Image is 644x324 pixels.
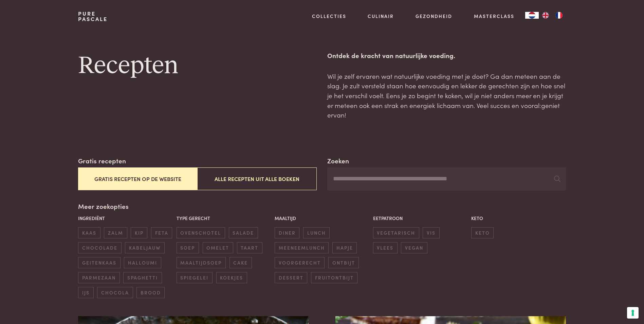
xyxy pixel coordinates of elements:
span: omelet [203,242,233,253]
span: lunch [303,227,330,238]
a: PurePascale [78,11,108,22]
span: hapje [332,242,357,253]
a: Gezondheid [416,13,452,20]
button: Alle recepten uit alle boeken [197,167,316,190]
label: Zoeken [327,156,349,166]
span: kaas [78,227,100,238]
span: chocola [97,287,133,298]
a: Collecties [312,13,346,20]
span: diner [275,227,299,238]
span: fruitontbijt [311,272,357,283]
span: ovenschotel [177,227,225,238]
span: soep [177,242,199,253]
p: Type gerecht [177,215,271,222]
span: kabeljauw [125,242,164,253]
span: zalm [104,227,127,238]
span: koekjes [216,272,247,283]
span: brood [136,287,165,298]
ul: Language list [539,12,566,19]
span: chocolade [78,242,121,253]
span: vegan [401,242,427,253]
span: ijs [78,287,93,298]
span: dessert [275,272,307,283]
span: feta [151,227,172,238]
span: taart [237,242,262,253]
a: Masterclass [474,13,514,20]
label: Gratis recepten [78,156,126,166]
p: Ingrediënt [78,215,173,222]
aside: Language selected: Nederlands [525,12,566,19]
a: EN [539,12,552,19]
div: Language [525,12,539,19]
p: Keto [471,215,566,222]
button: Uw voorkeuren voor toestemming voor trackingtechnologieën [627,307,639,319]
span: spaghetti [123,272,162,283]
span: parmezaan [78,272,119,283]
span: halloumi [124,257,161,268]
span: kip [131,227,147,238]
strong: Ontdek de kracht van natuurlijke voeding. [327,51,455,60]
span: maaltijdsoep [177,257,226,268]
span: spiegelei [177,272,213,283]
span: vis [423,227,439,238]
a: NL [525,12,539,19]
p: Eetpatroon [373,215,468,222]
span: ontbijt [328,257,359,268]
span: salade [229,227,258,238]
button: Gratis recepten op de website [78,167,197,190]
span: meeneemlunch [275,242,329,253]
h1: Recepten [78,51,316,81]
p: Wil je zelf ervaren wat natuurlijke voeding met je doet? Ga dan meteen aan de slag. Je zult verst... [327,71,566,120]
span: vlees [373,242,398,253]
a: Culinair [368,13,394,20]
span: geitenkaas [78,257,120,268]
span: vegetarisch [373,227,419,238]
p: Maaltijd [275,215,369,222]
a: FR [552,12,566,19]
span: voorgerecht [275,257,325,268]
span: keto [471,227,494,238]
span: cake [229,257,252,268]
